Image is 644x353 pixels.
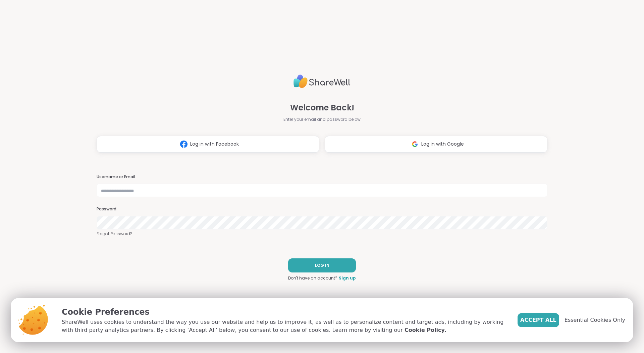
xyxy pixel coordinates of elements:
a: Sign up [339,275,356,281]
a: Forgot Password? [97,231,547,237]
h3: Password [97,206,547,212]
span: LOG IN [315,262,329,268]
p: Cookie Preferences [62,306,507,318]
button: Log in with Facebook [97,136,319,153]
img: ShareWell Logomark [177,138,190,150]
span: Log in with Google [421,141,464,148]
span: Welcome Back! [290,102,354,114]
a: Cookie Policy. [405,326,446,334]
h3: Username or Email [97,174,547,180]
button: LOG IN [288,258,356,272]
span: Accept All [520,316,556,324]
button: Log in with Google [325,136,547,153]
span: Log in with Facebook [190,141,239,148]
button: Accept All [518,313,559,327]
span: Enter your email and password below [283,116,361,122]
p: ShareWell uses cookies to understand the way you use our website and help us to improve it, as we... [62,318,507,334]
img: ShareWell Logomark [409,138,421,150]
img: ShareWell Logo [293,72,351,91]
span: Don't have an account? [288,275,337,281]
span: Essential Cookies Only [565,316,625,324]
